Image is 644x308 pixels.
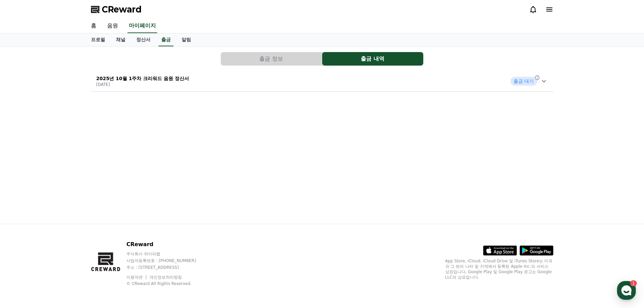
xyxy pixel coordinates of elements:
[62,225,70,230] span: 대화
[126,265,209,270] p: 주소 : [STREET_ADDRESS]
[126,251,209,257] p: 주식회사 와이피랩
[445,258,553,280] p: App Store, iCloud, iCloud Drive 및 iTunes Store는 미국과 그 밖의 나라 및 지역에서 등록된 Apple Inc.의 서비스 상표입니다. Goo...
[126,281,209,286] p: © CReward All Rights Reserved.
[322,52,424,66] a: 출금 내역
[111,33,131,46] a: 채널
[69,214,71,219] span: 1
[149,275,182,280] a: 개인정보처리방침
[86,19,102,33] a: 홈
[131,33,156,46] a: 정산서
[96,75,189,82] p: 2025년 10월 1주차 크리워드 음원 정산서
[510,77,537,86] span: 출금 대기
[2,214,45,231] a: 홈
[221,52,322,66] a: 출금 정보
[126,240,209,248] p: CReward
[87,214,130,231] a: 설정
[96,82,189,87] p: [DATE]
[102,19,123,33] a: 음원
[102,4,142,15] span: CReward
[45,214,87,231] a: 1대화
[176,33,196,46] a: 알림
[104,224,113,230] span: 설정
[21,224,25,230] span: 홈
[91,4,142,15] a: CReward
[221,52,322,66] button: 출금 정보
[86,33,111,46] a: 프로필
[126,258,209,263] p: 사업자등록번호 : [PHONE_NUMBER]
[159,33,173,46] a: 출금
[322,52,423,66] button: 출금 내역
[127,19,157,33] a: 마이페이지
[91,71,553,92] button: 2025년 10월 1주차 크리워드 음원 정산서 [DATE] 출금 대기
[126,275,148,280] a: 이용약관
